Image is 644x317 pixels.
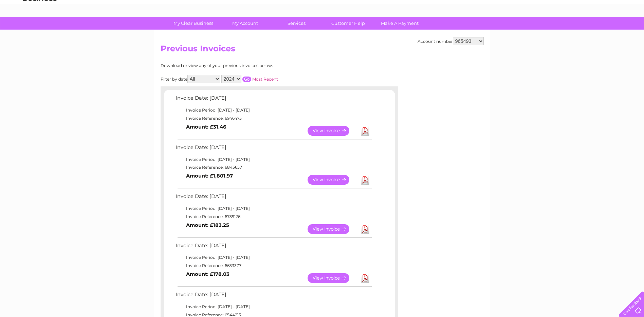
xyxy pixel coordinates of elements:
a: Customer Help [320,17,376,30]
b: Amount: £31.46 [186,124,226,130]
b: Amount: £178.03 [186,271,229,277]
a: View [308,273,357,283]
a: View [308,126,357,136]
td: Invoice Date: [DATE] [174,94,373,106]
b: Amount: £183.25 [186,222,229,228]
a: Telecoms [560,29,581,34]
a: View [308,224,357,234]
td: Invoice Period: [DATE] - [DATE] [174,106,373,114]
a: Most Recent [252,77,278,82]
a: My Clear Business [165,17,221,30]
a: Download [361,273,369,283]
a: Blog [585,29,595,34]
a: Contact [599,29,615,34]
td: Invoice Date: [DATE] [174,241,373,254]
a: Services [269,17,325,30]
td: Invoice Reference: 6946475 [174,114,373,122]
a: My Account [217,17,273,30]
b: Amount: £1,801.97 [186,173,233,179]
h2: Previous Invoices [161,44,484,57]
td: Invoice Period: [DATE] - [DATE] [174,155,373,164]
td: Invoice Reference: 6739126 [174,213,373,221]
td: Invoice Period: [DATE] - [DATE] [174,303,373,311]
a: Download [361,224,369,234]
a: Make A Payment [372,17,428,30]
td: Invoice Reference: 6633377 [174,262,373,270]
a: View [308,175,357,185]
td: Invoice Date: [DATE] [174,290,373,303]
a: Log out [622,29,638,34]
div: Download or view any of your previous invoices below. [161,63,339,68]
td: Invoice Date: [DATE] [174,192,373,204]
div: Filter by date [161,75,339,83]
td: Invoice Reference: 6843657 [174,163,373,171]
a: Water [525,29,537,34]
img: logo.png [22,18,57,38]
a: Energy [541,29,556,34]
a: Download [361,126,369,136]
a: 0333 014 3131 [516,3,563,12]
a: Download [361,175,369,185]
td: Invoice Period: [DATE] - [DATE] [174,253,373,262]
div: Account number [418,37,484,45]
div: Clear Business is a trading name of Verastar Limited (registered in [GEOGRAPHIC_DATA] No. 3667643... [162,4,483,33]
td: Invoice Date: [DATE] [174,143,373,155]
td: Invoice Period: [DATE] - [DATE] [174,204,373,213]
